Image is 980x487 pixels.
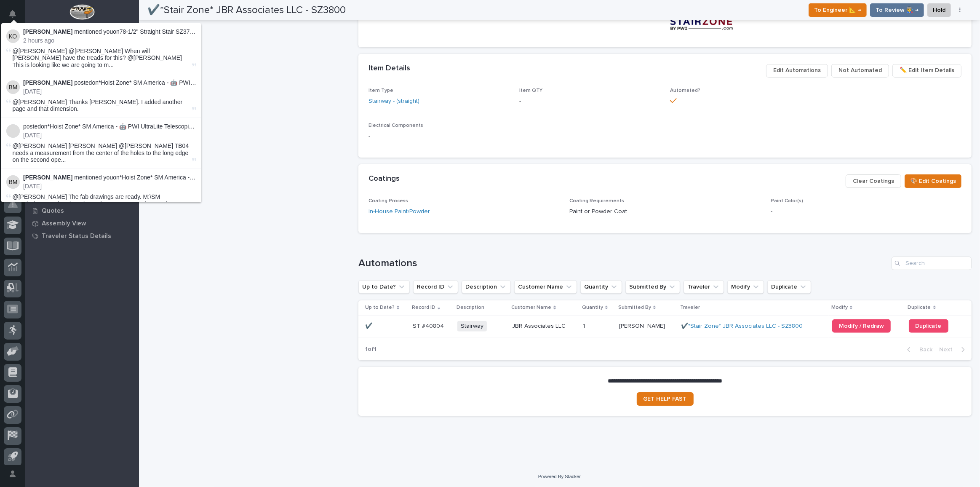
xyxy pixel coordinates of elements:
button: Description [462,280,511,294]
span: Not Automated [838,65,882,75]
span: Duplicate [916,323,942,329]
p: ST #40804 [413,321,446,330]
span: @[PERSON_NAME] @[PERSON_NAME] When will [PERSON_NAME] have the treads for this? @[PERSON_NAME] Th... [13,48,190,69]
a: *Hoist Zone* SM America - 🤖 PWI UltraLite Telescoping Gantry Crane (12' – 16' HUB Range) [99,79,344,86]
a: Traveler Status Details [25,230,139,242]
img: Workspace Logo [69,4,94,20]
p: mentioned you on : [23,28,196,35]
span: To Review 👨‍🏭 → [876,5,919,15]
span: Modify / Redraw [839,323,884,329]
strong: [PERSON_NAME] [23,79,72,86]
p: Quotes [42,207,64,215]
button: To Engineer 📐 → [809,3,867,17]
span: Item QTY [519,88,542,93]
p: posted on : [23,123,196,130]
a: Stairway - (straight) [369,97,419,106]
button: Clear Coatings [846,174,901,188]
p: Modify [831,303,848,312]
p: [DATE] [23,88,196,95]
button: Duplicate [767,280,811,294]
span: Electrical Components [369,123,423,128]
button: Back [900,346,936,353]
a: *Hoist Zone* SM America - 🤖 PWI UltraLite Telescoping Gantry Crane (12' – 16' HUB Range) [48,123,293,130]
p: Quantity [582,303,603,312]
strong: [PERSON_NAME] [23,28,72,35]
button: Edit Automations [766,64,828,78]
span: Coating Process [369,198,408,203]
span: ✏️ Edit Item Details [900,65,954,75]
p: Traveler Status Details [42,233,111,240]
p: posted on : [23,79,196,86]
span: @[PERSON_NAME] [PERSON_NAME] @[PERSON_NAME] TB04 needs a measurement from the center of the holes... [13,142,190,163]
span: @[PERSON_NAME] Thanks [PERSON_NAME]. I added another page and that dimension. [13,99,183,112]
button: Record ID [413,280,458,294]
span: 🎨 Edit Coatings [910,176,956,186]
button: Submitted By [625,280,680,294]
span: To Engineer 📐 → [814,5,861,15]
span: Paint Color(s) [771,198,804,203]
a: 78-1/2" Straight Stair SZ3767 [120,28,196,35]
button: Traveler [684,280,724,294]
p: JBR Associates LLC [512,321,567,330]
button: Quantity [580,280,622,294]
button: Customer Name [514,280,577,294]
p: Submitted By [618,303,651,312]
p: Traveler [680,303,700,312]
button: Modify [727,280,764,294]
p: ✔️ [365,321,374,330]
p: Record ID [412,303,435,312]
button: To Review 👨‍🏭 → [870,3,924,17]
a: *Hoist Zone* SM America - 🤖 PWI UltraLite Telescoping Gantry Crane (12' – 16' HUB Range) [120,174,365,181]
a: Duplicate [909,319,948,333]
a: Quotes [25,204,139,217]
span: Back [914,346,932,353]
a: Modify / Redraw [832,319,891,333]
button: Next [936,346,972,353]
p: - [369,132,961,141]
button: Up to Date? [358,280,410,294]
button: 🎨 Edit Coatings [905,174,961,188]
tr: ✔️✔️ ST #40804ST #40804 StairwayJBR Associates LLCJBR Associates LLC 11 [PERSON_NAME][PERSON_NAME... [358,315,972,337]
p: 1 of 1 [358,339,383,360]
span: @[PERSON_NAME] The fab drawings are ready. M:\SM America\26769 UltraLite Telescoping Gantry Crane... [13,193,190,208]
p: Assembly View [42,220,86,227]
div: Notifications [11,10,21,24]
p: [PERSON_NAME] [619,321,667,330]
button: Hold [927,3,951,17]
a: ✔️*Stair Zone* JBR Associates LLC - SZ3800 [681,323,803,330]
span: Edit Automations [773,65,821,75]
img: Ken Overmyer [6,29,20,43]
p: Paint or Powder Coat [569,207,760,216]
img: Ben Miller [6,175,20,189]
span: Hold [933,5,945,15]
button: Not Automated [831,64,889,78]
a: Powered By Stacker [538,474,581,479]
p: Duplicate [908,303,931,312]
h2: Item Details [369,64,410,73]
button: Notifications [4,5,21,23]
p: Up to Date? [365,303,395,312]
p: Customer Name [511,303,551,312]
p: 2 hours ago [23,37,196,44]
p: [DATE] [23,132,196,139]
img: Ben Miller [6,80,20,94]
p: [DATE] [23,183,196,190]
span: Stairway [457,321,487,332]
input: Search [892,257,972,270]
h2: Coatings [369,174,400,184]
span: Coating Requirements [569,198,624,203]
h2: ✔️*Stair Zone* JBR Associates LLC - SZ3800 [147,4,346,16]
span: GET HELP FAST [644,396,687,402]
p: - [519,97,660,106]
p: Description [457,303,484,312]
span: Item Type [369,88,393,93]
button: ✏️ Edit Item Details [892,64,961,78]
a: In-House Paint/Powder [369,207,430,216]
p: - [771,207,961,216]
p: mentioned you on : [23,174,196,181]
span: Clear Coatings [853,176,894,186]
h1: Automations [358,257,888,270]
a: Assembly View [25,217,139,230]
strong: [PERSON_NAME] [23,174,72,181]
